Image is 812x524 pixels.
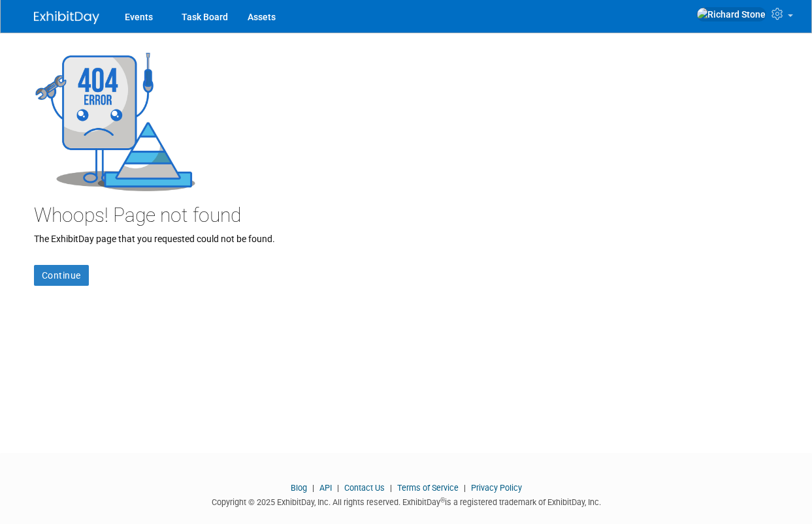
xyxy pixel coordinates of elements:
h2: Whoops! Page not found [34,204,779,226]
span: | [309,483,317,493]
a: Blog [291,483,307,493]
a: Continue [34,265,89,286]
img: Page not found [34,49,197,191]
a: Privacy Policy [471,483,522,493]
a: API [319,483,332,493]
div: The ExhibitDay page that you requested could not be found. [34,33,779,286]
img: Richard Stone [696,7,766,22]
a: Terms of Service [397,483,459,493]
span: | [387,483,395,493]
a: Contact Us [344,483,385,493]
sup: ® [440,497,445,504]
span: | [334,483,342,493]
img: ExhibitDay [34,11,99,24]
span: | [461,483,469,493]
